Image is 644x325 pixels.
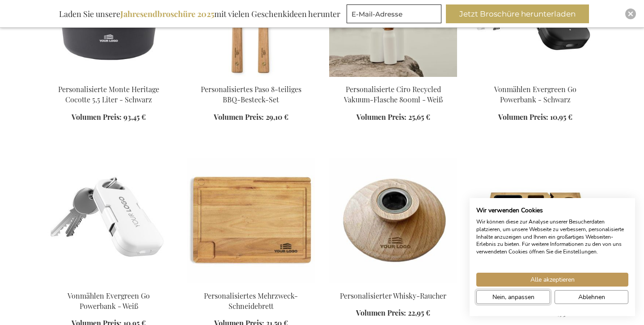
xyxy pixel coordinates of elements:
[187,158,315,283] img: Personalised Multi-Purpose Cutting Board
[45,73,173,82] a: Personalisierte Monte Heritage Cocotte 5,5 Liter - Schwarz
[625,8,636,19] div: Close
[476,207,628,215] h2: Wir verwenden Cookies
[628,11,633,17] img: Close
[494,84,576,104] a: Vonmählen Evergreen Go Powerbank - Schwarz
[266,112,288,122] span: 29,10 €
[578,292,605,302] span: Ablehnen
[555,290,628,304] button: Alle verweigern cookies
[347,4,444,26] form: marketing offers and promotions
[214,112,264,122] span: Volumen Preis:
[68,291,150,311] a: Vonmählen Evergreen Go Powerbank - Weiß
[340,291,446,300] a: Personalisierter Whisky-Raucher
[329,280,457,288] a: Personalisierter Whisky-Raucher
[471,73,599,82] a: Vonmählen Evergreen Go Powerbank
[201,84,301,104] a: Personalisiertes Paso 8-teiliges BBQ-Besteck-Set
[498,112,548,122] span: Volumen Preis:
[550,112,572,122] span: 10,95 €
[498,112,572,122] a: Volumen Preis: 10,95 €
[72,112,146,122] a: Volumen Preis: 93,45 €
[476,290,550,304] button: cookie Einstellungen anpassen
[492,292,534,302] span: Nein, anpassen
[187,73,315,82] a: Personalisiertes Paso 8-teiliges BBQ-Besteck-Set
[45,280,173,288] a: Vonmählen Evergreen Go Powerbank
[356,308,430,318] a: Volumen Preis: 22,95 €
[408,308,430,317] span: 22,95 €
[204,291,298,311] a: Personalisiertes Mehrzweck-Schneidebrett
[476,218,628,256] p: Wir können diese zur Analyse unserer Besucherdaten platzieren, um unsere Webseite zu verbessern, ...
[530,275,575,284] span: Alle akzeptieren
[55,4,344,23] div: Laden Sie unsere mit vielen Geschenkideen herunter
[123,112,146,122] span: 93,45 €
[58,84,159,104] a: Personalisierte Monte Heritage Cocotte 5,5 Liter - Schwarz
[347,4,441,23] input: E-Mail-Adresse
[356,308,406,317] span: Volumen Preis:
[120,8,214,19] b: Jahresendbroschüre 2025
[187,280,315,288] a: Personalised Multi-Purpose Cutting Board
[45,158,173,283] img: Vonmählen Evergreen Go Powerbank
[446,4,589,23] button: Jetzt Broschüre herunterladen
[471,158,599,283] img: Personalisierte Couchablage
[214,112,288,122] a: Volumen Preis: 29,10 €
[476,273,628,287] button: Akzeptieren Sie alle cookies
[329,158,457,283] img: Personalisierter Whisky-Raucher
[72,112,122,122] span: Volumen Preis:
